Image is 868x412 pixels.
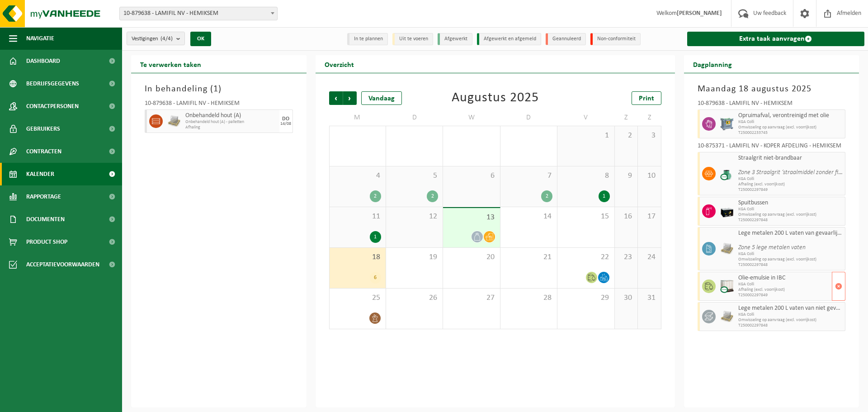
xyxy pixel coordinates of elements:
[738,182,843,187] span: Afhaling (excl. voorrijkost)
[698,100,846,109] div: 10-879638 - LAMIFIL NV - HEMIKSEM
[329,109,386,126] td: M
[448,213,495,223] span: 13
[738,169,861,176] i: Zone 3 Straalgrit ‘straalmiddel zonder filterdoek’
[738,293,830,298] span: T250002297849
[738,312,843,317] span: KGA Colli
[738,155,843,162] span: Straalgrit niet-brandbaar
[145,82,293,96] h3: In behandeling ( )
[738,187,843,193] span: T250002297849
[738,317,843,323] span: Omwisseling op aanvraag (excl. voorrijkost)
[738,230,843,237] span: Lege metalen 200 L vaten van gevaarlijke producten
[452,91,539,105] div: Augustus 2025
[505,212,552,222] span: 14
[738,323,843,328] span: T250002297848
[190,32,211,46] button: OK
[391,293,438,303] span: 26
[562,252,609,262] span: 22
[334,252,381,262] span: 18
[720,167,734,180] img: PB-OT-0200-CU
[738,212,843,218] span: Omwisseling op aanvraag (excl. voorrijkost)
[738,112,843,119] span: Opruimafval, verontreinigd met olie
[505,293,552,303] span: 28
[185,119,277,125] span: Onbehandeld hout (A) - palletten
[280,122,291,126] div: 14/08
[120,7,277,20] span: 10-879638 - LAMIFIL NV - HEMIKSEM
[541,190,552,202] div: 2
[619,212,633,222] span: 16
[738,218,843,223] span: T250002297848
[391,252,438,262] span: 19
[698,143,846,152] div: 10-875371 - LAMIFIL NV - KOPER AFDELING - HEMIKSEM
[562,212,609,222] span: 15
[619,252,633,262] span: 23
[500,109,557,126] td: D
[738,199,843,207] span: Spuitbussen
[642,131,656,141] span: 3
[26,253,99,276] span: Acceptatievoorwaarden
[562,131,609,141] span: 1
[386,109,443,126] td: D
[619,131,633,141] span: 2
[557,109,614,126] td: V
[316,55,363,73] h2: Overzicht
[477,33,541,45] li: Afgewerkt en afgemeld
[738,275,830,282] span: Olie-emulsie in IBC
[687,32,865,46] a: Extra taak aanvragen
[26,185,61,208] span: Rapportage
[505,252,552,262] span: 21
[329,91,343,105] span: Vorige
[443,109,500,126] td: W
[738,287,830,293] span: Afhaling (excl. voorrijkost)
[26,231,67,253] span: Product Shop
[738,176,843,182] span: KGA Colli
[639,95,654,102] span: Print
[546,33,586,45] li: Geannuleerd
[26,208,65,231] span: Documenten
[370,190,381,202] div: 2
[720,204,734,218] img: PB-LB-0680-HPE-BK-11
[638,109,661,126] td: Z
[738,257,843,262] span: Omwisseling op aanvraag (excl. voorrijkost)
[131,55,210,73] h2: Te verwerken taken
[282,116,289,122] div: DO
[505,171,552,181] span: 7
[167,114,181,128] img: LP-PA-00000-WDN-11
[391,212,438,222] span: 12
[738,125,843,130] span: Omwisseling op aanvraag (excl. voorrijkost)
[738,130,843,136] span: T250002233745
[347,33,388,45] li: In te plannen
[334,171,381,181] span: 4
[334,293,381,303] span: 25
[632,91,661,105] a: Print
[562,171,609,181] span: 8
[26,72,79,95] span: Bedrijfsgegevens
[720,242,734,256] img: LP-PA-00000-WDN-11
[642,171,656,181] span: 10
[26,50,60,72] span: Dashboard
[213,85,218,94] span: 1
[738,305,843,312] span: Lege metalen 200 L vaten van niet gevaarlijke producten
[642,212,656,222] span: 17
[26,95,79,118] span: Contactpersonen
[160,36,173,42] count: (4/4)
[720,279,734,293] img: PB-IC-CU
[738,244,806,251] i: Zone 5 lege metalen vaten
[562,293,609,303] span: 29
[26,140,61,163] span: Contracten
[677,10,722,17] strong: [PERSON_NAME]
[370,272,381,284] div: 6
[370,231,381,243] div: 1
[698,82,846,96] h3: Maandag 18 augustus 2025
[26,118,60,140] span: Gebruikers
[185,125,277,130] span: Afhaling
[738,119,843,125] span: KGA Colli
[720,117,734,131] img: PB-AP-0800-MET-02-01
[185,112,277,119] span: Onbehandeld hout (A)
[590,33,641,45] li: Non-conformiteit
[619,171,633,181] span: 9
[642,252,656,262] span: 24
[334,212,381,222] span: 11
[738,262,843,268] span: T250002297848
[127,32,185,45] button: Vestigingen(4/4)
[448,252,495,262] span: 20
